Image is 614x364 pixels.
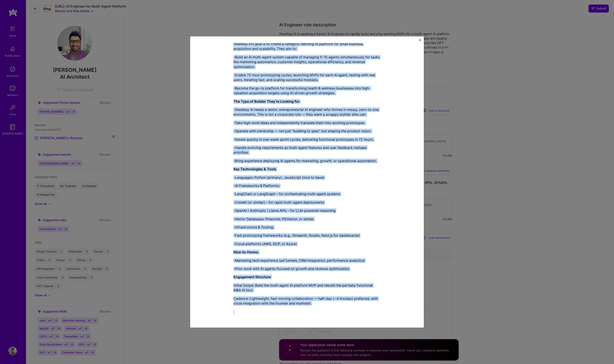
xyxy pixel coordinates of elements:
[233,158,381,163] p: -Bring experience deploying AI agents for marketing, growth, or operational automation.
[233,266,381,271] p: -Prior work with AI agents focused on growth and revenue optimization
[233,120,381,125] p: -Take high-level ideas and independently translate them into working prototypes.
[233,167,276,171] strong: Key Technologies & Tools
[233,73,381,82] p: -Enable 72-hour prototyping cycles, launching MVPs for each AI agent, testing with real users, it...
[233,283,381,293] p: Initial Scope: Build the multi-agent AI platform MVP and rebuild the partially functional M&A AI ...
[233,137,381,142] p: -Iterate quickly in one-week sprint cycles, delivering functional prototypes in 72 hours.
[233,183,381,188] p: -AI Frameworks & Platforms:
[233,129,381,134] p: -Operate with ownership — not just “building to spec” but shaping the product vision.
[233,275,271,279] strong: Engagement Structure
[233,250,259,254] strong: Nice-to-Haves:
[233,145,381,155] p: -Handle evolving requirements as multi-agent features and user feedback reshape priorities.
[233,42,381,51] p: Steelbay AI’s goal is to create a category-defining AI platform for small business acquisition an...
[233,200,381,205] p: -CrewAI (or similar) – for rapid multi-agent deployments
[233,192,381,196] p: -LangChain or LangGraph – for orchestrating multi-agent systems
[233,225,381,230] p: -Infrastructure & Tooling:
[233,99,300,104] strong: The Type of Builder They’re Looking For
[233,217,381,221] p: -Vector Databases: Pinecone, PGVector, or similar
[233,258,381,263] p: -Marketing tech experience (ad funnels, CRM integration, performance analytics)
[233,233,381,238] p: -Fast prototyping frameworks (e.g., Streamlit, Gradio, Next.js for dashboards)
[233,241,381,246] p: -Cloud platforms (AWS, GCP, or Azure)
[233,86,381,96] p: -Become the go-to platform for transforming health & wellness businesses into high-valuation acqu...
[233,296,381,306] p: Cadence: Lightweight, fast-moving collaboration — half-day (~4 hrs/day) preferred, with close int...
[233,55,381,69] p: -Build an AI multi-agent system capable of managing 5–10 agents simultaneously for tasks like mar...
[419,39,421,43] button: Close
[233,107,381,117] p: -Steelbay AI needs a senior, entrepreneurial AI engineer who thrives in messy, zero-to-one enviro...
[233,175,381,180] p: -Languages: Python (primary), JavaScript (nice to have)
[233,208,381,213] p: -OpenAI / Anthropic / Llama APIs – for LLM-powered reasoning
